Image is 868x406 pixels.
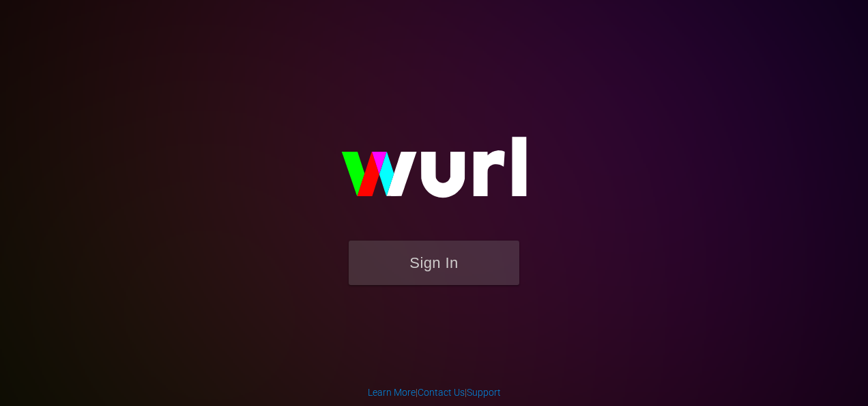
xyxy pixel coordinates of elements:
button: Sign In [349,241,519,285]
a: Contact Us [418,387,465,398]
img: wurl-logo-on-black-223613ac3d8ba8fe6dc639794a292ebdb59501304c7dfd60c99c58986ef67473.svg [298,107,570,240]
div: | | [368,385,501,399]
a: Support [467,387,501,398]
a: Learn More [368,387,416,398]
